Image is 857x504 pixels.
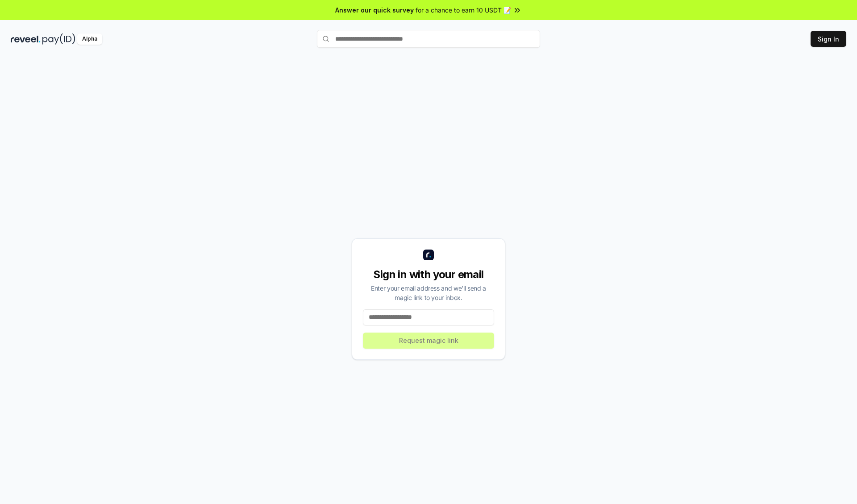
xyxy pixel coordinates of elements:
button: Sign In [811,31,846,47]
div: Alpha [77,33,102,45]
img: pay_id [42,33,75,45]
img: logo_small [423,250,434,260]
img: reveel_dark [11,33,41,45]
div: Sign in with your email [363,267,494,282]
span: Answer our quick survey [335,5,414,15]
div: Enter your email address and we’ll send a magic link to your inbox. [363,283,494,302]
span: for a chance to earn 10 USDT 📝 [416,5,511,15]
